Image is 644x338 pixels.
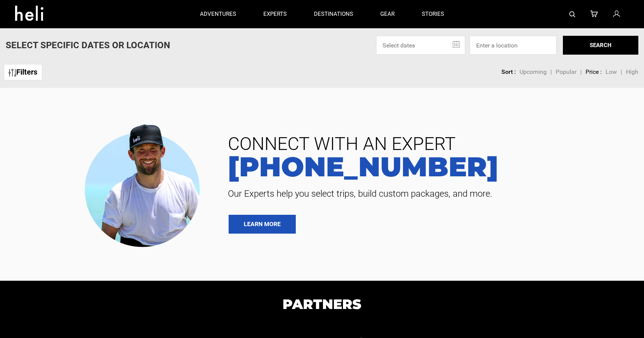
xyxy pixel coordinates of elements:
p: experts [263,10,287,18]
li: | [621,68,622,76]
li: Price : [586,68,602,76]
img: search-bar-icon.svg [569,11,575,17]
a: [PHONE_NUMBER] [222,153,633,180]
span: High [626,68,638,75]
img: btn-icon.svg [9,69,16,76]
input: Enter a location [470,36,556,55]
p: destinations [314,10,353,18]
input: Select dates [376,36,465,55]
li: | [580,68,582,76]
p: adventures [200,10,236,18]
span: Our Experts help you select trips, build custom packages, and more. [222,188,633,200]
span: CONNECT WITH AN EXPERT [222,135,633,153]
span: Low [606,68,617,75]
p: Select Specific Dates Or Location [6,39,170,52]
img: contact our team [79,118,211,251]
a: LEARN MORE [229,215,296,234]
button: SEARCH [563,36,638,55]
span: Popular [556,68,576,75]
a: Filters [4,64,42,80]
span: Upcoming [520,68,547,75]
li: | [550,68,552,76]
li: Sort : [501,68,516,76]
